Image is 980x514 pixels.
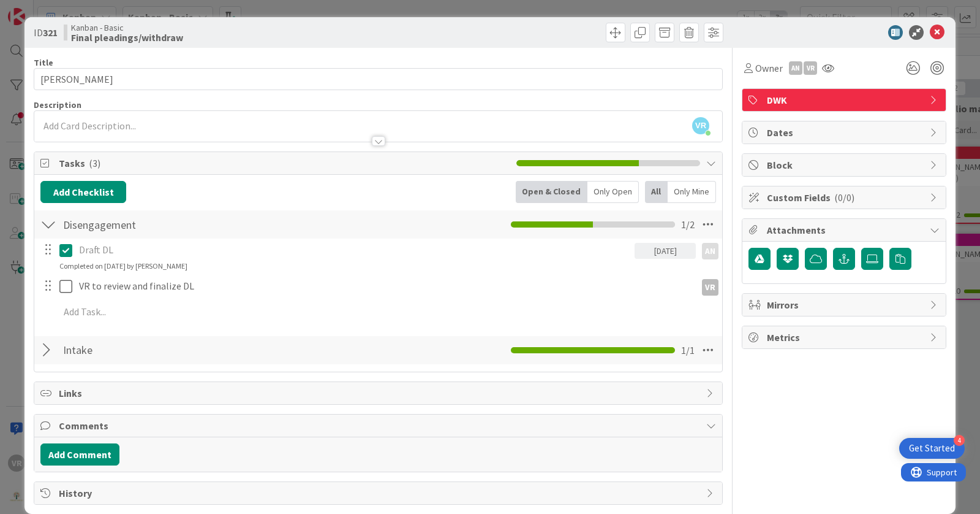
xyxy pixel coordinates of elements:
span: Block [767,158,924,172]
div: All [645,181,668,203]
span: Kanban - Basic [71,23,183,33]
div: Open & Closed [516,181,587,203]
div: AN [789,61,802,75]
span: Comments [59,418,700,433]
p: Draft DL [79,243,630,257]
b: Final pleadings/withdraw [71,33,183,42]
span: VR [692,117,709,134]
span: Custom Fields [767,190,924,205]
span: History [59,486,700,501]
span: Description [34,99,81,110]
p: VR to review and finalize DL [79,279,691,293]
div: 4 [954,435,965,446]
div: Completed on [DATE] by [PERSON_NAME] [59,261,187,272]
div: VR [804,61,817,75]
label: Title [34,57,53,68]
input: Add Checklist... [59,213,334,236]
input: type card name here... [34,68,723,90]
span: ID [34,25,58,40]
span: Mirrors [767,297,924,312]
span: ( 0/0 ) [834,191,854,204]
button: Add Comment [40,443,119,466]
span: Tasks [59,156,510,171]
span: ( 3 ) [89,157,100,169]
span: 1 / 1 [681,343,695,358]
div: Open Get Started checklist, remaining modules: 4 [899,438,965,459]
button: Add Checklist [40,181,126,203]
div: AN [702,243,718,259]
span: Attachments [767,223,924,237]
div: [DATE] [635,243,696,259]
span: DWK [767,93,924,107]
span: Owner [755,61,783,75]
span: Links [59,386,700,401]
span: Dates [767,125,924,140]
span: Support [26,2,56,17]
span: 1 / 2 [681,217,695,232]
div: VR [702,279,718,296]
input: Add Checklist... [59,339,334,361]
div: Only Mine [668,181,716,203]
b: 321 [43,26,58,39]
div: Get Started [909,442,955,455]
div: Only Open [587,181,639,203]
span: Metrics [767,330,924,345]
